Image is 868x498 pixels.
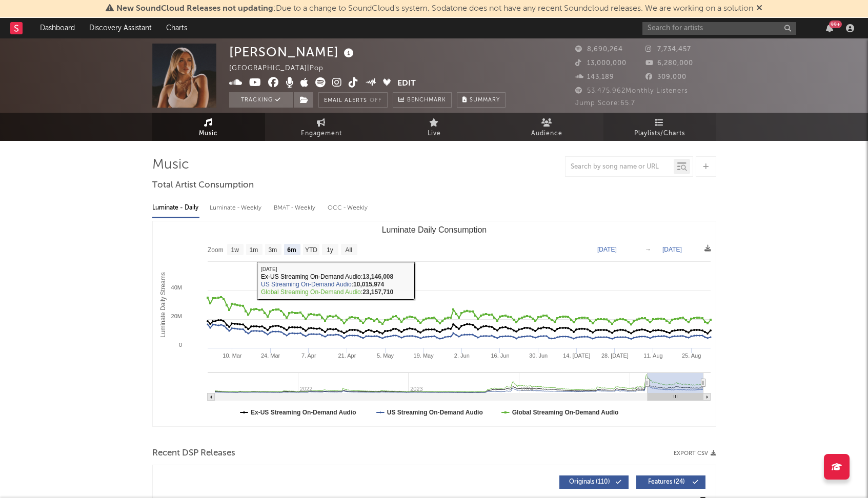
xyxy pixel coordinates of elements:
[116,5,273,13] span: New SoundCloud Releases not updating
[327,246,333,254] text: 1y
[152,447,235,460] span: Recent DSP Releases
[199,128,218,140] span: Music
[491,352,509,359] text: 16. Jun
[378,113,491,141] a: Live
[287,246,296,254] text: 6m
[171,284,181,291] text: 40M
[301,128,342,140] span: Engagement
[645,246,651,253] text: →
[563,352,590,359] text: 14. [DATE]
[682,352,701,359] text: 25. Aug
[328,199,369,217] div: OCC - Weekly
[397,77,416,90] button: Edit
[634,128,685,140] span: Playlists/Charts
[645,60,693,67] span: 6,280,000
[82,18,159,38] a: Discovery Assistant
[274,199,317,217] div: BMAT - Weekly
[643,352,662,359] text: 11. Aug
[575,74,614,80] span: 143,189
[512,409,618,416] text: Global Streaming On-Demand Audio
[428,128,441,140] span: Live
[159,18,194,38] a: Charts
[470,97,500,103] span: Summary
[662,246,682,253] text: [DATE]
[229,44,356,60] div: [PERSON_NAME]
[575,46,623,53] span: 8,690,264
[603,113,716,141] a: Playlists/Charts
[260,352,280,359] text: 24. Mar
[566,163,674,171] input: Search by song name or URL
[393,92,452,108] a: Benchmark
[381,225,487,234] text: Luminate Daily Consumption
[345,246,352,254] text: All
[756,5,762,13] span: Dismiss
[491,113,603,141] a: Audience
[826,24,833,32] button: 99+
[559,475,629,489] button: Originals(110)
[645,74,687,80] span: 309,000
[642,22,796,35] input: Search for artists
[370,98,382,103] em: Off
[674,450,716,457] button: Export CSV
[645,46,691,53] span: 7,734,457
[301,352,316,359] text: 7. Apr
[566,479,613,485] span: Originals ( 110 )
[223,352,242,359] text: 10. Mar
[318,92,388,108] button: Email AlertsOff
[454,352,469,359] text: 2. Jun
[829,20,842,28] div: 99 +
[265,113,378,141] a: Engagement
[529,352,548,359] text: 30. Jun
[152,199,199,217] div: Luminate - Daily
[229,63,335,75] div: [GEOGRAPHIC_DATA] | Pop
[338,352,356,359] text: 21. Apr
[531,128,562,140] span: Audience
[231,246,239,254] text: 1w
[152,179,254,192] span: Total Artist Consumption
[116,5,753,13] span: : Due to a change to SoundCloud's system, Sodatone does not have any recent Soundcloud releases. ...
[178,342,181,348] text: 0
[597,246,617,253] text: [DATE]
[208,246,224,254] text: Zoom
[152,113,265,141] a: Music
[153,221,716,426] svg: Luminate Daily Consumption
[413,352,434,359] text: 19. May
[377,352,394,359] text: 5. May
[601,352,628,359] text: 28. [DATE]
[575,88,688,94] span: 53,475,962 Monthly Listeners
[575,100,635,107] span: Jump Score: 65.7
[210,199,264,217] div: Luminate - Weekly
[636,475,705,489] button: Features(24)
[229,92,293,108] button: Tracking
[407,94,446,107] span: Benchmark
[251,409,356,416] text: Ex-US Streaming On-Demand Audio
[457,92,506,108] button: Summary
[171,313,181,319] text: 20M
[305,246,317,254] text: YTD
[387,409,482,416] text: US Streaming On-Demand Audio
[159,272,166,337] text: Luminate Daily Streams
[643,479,690,485] span: Features ( 24 )
[33,18,82,38] a: Dashboard
[575,60,627,67] span: 13,000,000
[249,246,258,254] text: 1m
[268,246,277,254] text: 3m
